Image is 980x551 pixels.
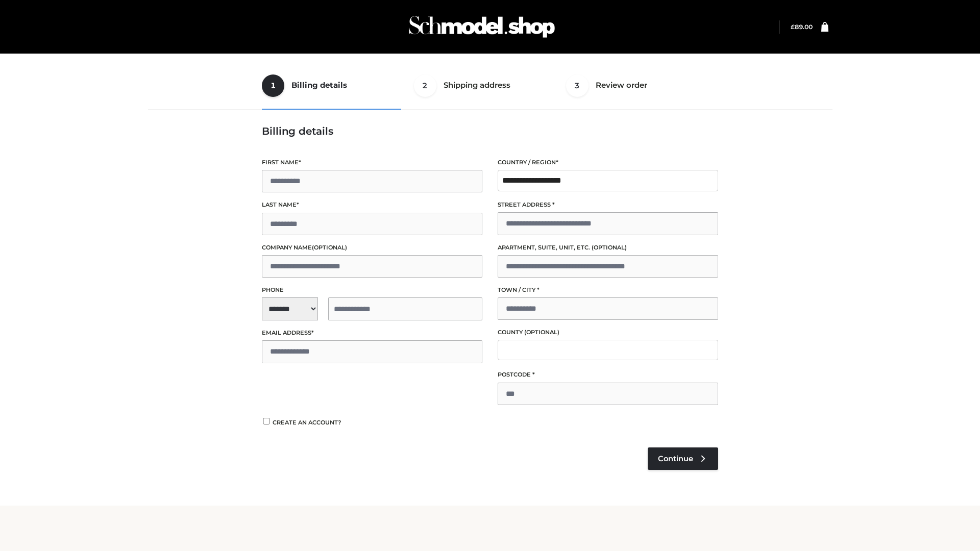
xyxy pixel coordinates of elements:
[791,23,813,31] a: £89.00
[262,418,271,424] input: Create an account?
[658,454,693,463] span: Continue
[262,243,482,253] label: Company name
[498,243,718,253] label: Apartment, suite, unit, etc.
[648,447,718,470] a: Continue
[498,158,718,167] label: Country / Region
[524,329,559,336] span: (optional)
[791,23,813,31] bdi: 89.00
[273,419,341,426] span: Create an account?
[498,285,718,295] label: Town / City
[498,370,718,380] label: Postcode
[498,200,718,210] label: Street address
[592,244,627,251] span: (optional)
[262,200,482,210] label: Last name
[312,244,347,251] span: (optional)
[262,158,482,167] label: First name
[262,125,718,137] h3: Billing details
[405,7,558,47] img: Schmodel Admin 964
[498,328,718,337] label: County
[262,328,482,338] label: Email address
[262,285,482,295] label: Phone
[791,23,795,31] span: £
